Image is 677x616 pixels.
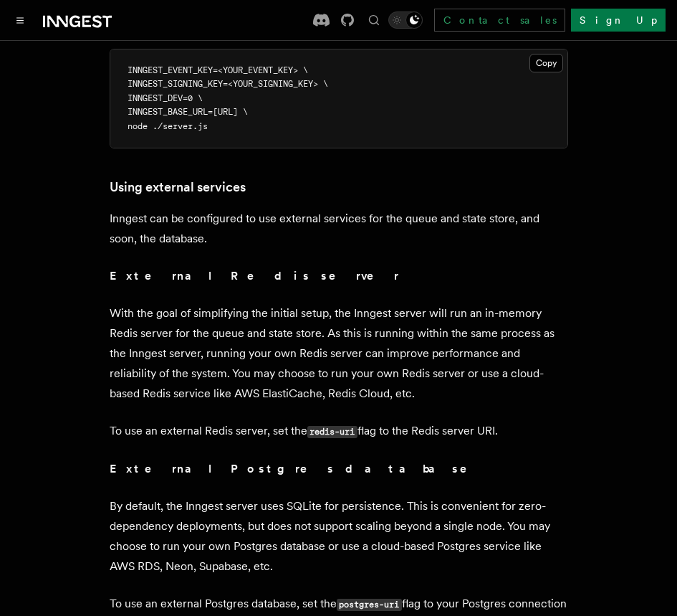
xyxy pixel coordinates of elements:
a: Sign Up [571,9,666,32]
p: Inngest can be configured to use external services for the queue and state store, and soon, the d... [110,209,568,249]
strong: External Postgres database [110,462,487,475]
button: Find something... [365,11,383,29]
span: INNGEST_EVENT_KEY=<YOUR_EVENT_KEY> \ [128,65,308,75]
button: Copy [529,54,563,72]
a: Using external services [110,177,246,197]
strong: External Redis server [110,269,399,283]
span: INNGEST_BASE_URL=[URL] \ [128,107,248,117]
p: With the goal of simplifying the initial setup, the Inngest server will run an in-memory Redis se... [110,303,568,404]
a: Contact sales [434,9,565,32]
button: Toggle dark mode [388,11,423,29]
span: INNGEST_SIGNING_KEY=<YOUR_SIGNING_KEY> \ [128,79,328,89]
code: postgres-uri [337,599,402,611]
span: node ./server.js [128,121,208,131]
p: By default, the Inngest server uses SQLite for persistence. This is convenient for zero-dependenc... [110,496,568,577]
button: Toggle navigation [11,11,29,29]
span: INNGEST_DEV=0 \ [128,93,203,103]
code: redis-uri [307,426,357,438]
p: To use an external Redis server, set the flag to the Redis server URI. [110,421,568,442]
